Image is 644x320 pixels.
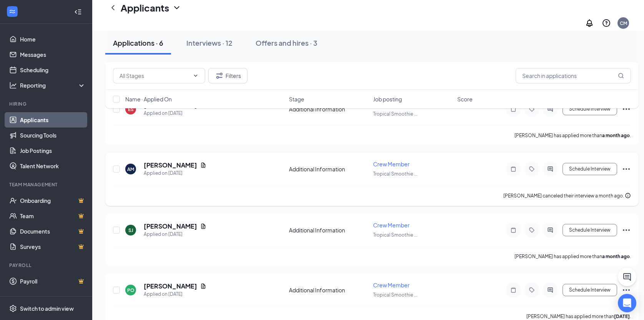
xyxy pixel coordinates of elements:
svg: ChevronLeft [108,3,118,12]
a: Scheduling [20,62,86,78]
div: Applied on [DATE] [144,230,206,238]
svg: Document [200,283,206,289]
svg: Analysis [9,81,17,89]
h1: Applicants [121,1,169,14]
p: [PERSON_NAME] has applied more than . [515,132,631,139]
span: Stage [289,95,304,103]
div: Reporting [20,81,86,89]
h5: [PERSON_NAME] [144,222,197,230]
svg: Tag [527,227,536,233]
b: a month ago [602,254,630,259]
svg: Ellipses [622,164,631,174]
div: Applied on [DATE] [144,290,206,298]
span: Score [457,95,473,103]
div: Switch to admin view [20,305,74,312]
span: Crew Member [373,282,410,288]
a: Sourcing Tools [20,128,86,143]
span: Tropical Smoothie ... [373,232,417,238]
div: Applied on [DATE] [144,169,206,177]
svg: ChevronDown [172,3,181,12]
div: Interviews · 12 [186,38,232,48]
a: Messages [20,47,86,62]
svg: Notifications [585,18,594,28]
div: Open Intercom Messenger [618,294,636,312]
h5: [PERSON_NAME] [144,161,197,169]
a: DocumentsCrown [20,224,86,239]
a: PayrollCrown [20,274,86,289]
span: Job posting [373,95,402,103]
svg: WorkstreamLogo [8,8,16,15]
a: Applicants [20,112,86,128]
div: Additional Information [289,165,368,173]
svg: Filter [215,71,224,80]
a: Home [20,32,86,47]
div: [PERSON_NAME] canceled their interview a month ago. [503,192,631,200]
div: Additional Information [289,226,368,234]
svg: ActiveChat [546,287,555,293]
svg: Note [509,166,518,172]
div: AM [127,166,134,172]
span: Crew Member [373,222,410,229]
svg: Note [509,287,518,293]
svg: Ellipses [622,225,631,235]
a: Job Postings [20,143,86,158]
svg: Tag [527,287,536,293]
div: PO [127,287,134,293]
svg: Ellipses [622,285,631,295]
input: All Stages [120,71,189,80]
svg: QuestionInfo [602,18,611,28]
span: Tropical Smoothie ... [373,292,417,298]
a: SurveysCrown [20,239,86,254]
svg: Settings [9,305,17,312]
div: Applications · 6 [113,38,163,48]
svg: ChatActive [622,272,632,282]
button: Schedule Interview [563,163,617,175]
h5: [PERSON_NAME] [144,282,197,290]
p: [PERSON_NAME] has applied more than . [526,313,631,320]
span: Crew Member [373,161,410,167]
input: Search in applications [516,68,631,83]
svg: Document [200,162,206,168]
div: Team Management [9,181,84,188]
a: TeamCrown [20,208,86,224]
span: Name · Applied On [125,95,172,103]
svg: Collapse [74,8,82,16]
svg: ActiveChat [546,166,555,172]
svg: Info [625,192,631,199]
b: a month ago [602,133,630,138]
svg: ChevronDown [193,73,199,79]
a: Talent Network [20,158,86,174]
button: Schedule Interview [563,224,617,236]
button: ChatActive [618,268,636,286]
div: Offers and hires · 3 [256,38,317,48]
div: Additional Information [289,286,368,294]
svg: Document [200,223,206,229]
svg: ActiveChat [546,227,555,233]
a: OnboardingCrown [20,193,86,208]
button: Schedule Interview [563,284,617,296]
div: Payroll [9,262,84,269]
button: Filter Filters [208,68,247,83]
svg: MagnifyingGlass [618,73,624,79]
div: Hiring [9,101,84,107]
svg: Note [509,227,518,233]
b: [DATE] [614,313,630,319]
div: SJ [128,227,133,234]
p: [PERSON_NAME] has applied more than . [515,253,631,260]
svg: Tag [527,166,536,172]
div: CM [620,20,627,27]
span: Tropical Smoothie ... [373,171,417,177]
